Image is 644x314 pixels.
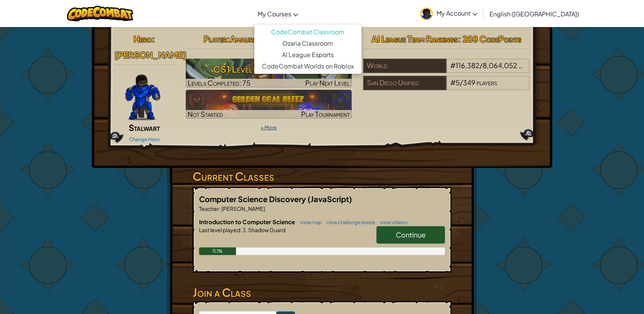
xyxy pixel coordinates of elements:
[437,9,477,17] span: My Account
[258,10,291,18] span: My Courses
[396,230,426,239] span: Continue
[254,3,302,24] a: My Courses
[227,33,230,44] span: :
[199,194,308,204] span: Computer Science Discovery
[483,61,517,70] span: 8,064,052
[363,59,446,73] div: World
[186,90,352,119] a: Not StartedPlay Tournament
[254,38,362,49] a: Ozaria Classroom
[480,61,483,70] span: /
[219,205,221,212] span: :
[204,33,227,44] span: Player
[489,10,579,18] span: English ([GEOGRAPHIC_DATA])
[199,247,236,255] div: 11.1%
[261,124,277,131] a: + More
[134,33,152,44] span: Hero
[363,66,529,75] a: World#116,382/8,064,052players
[301,110,350,118] span: Play Tournament
[188,78,250,87] span: Levels Completed: 75
[308,194,352,204] span: (JavaScript)
[460,78,463,87] span: /
[323,219,375,225] a: view challenge levels
[129,122,160,133] span: Stalwart
[199,205,219,212] span: Teacher
[247,226,285,233] span: Shadow Guard
[199,226,240,233] span: Last level played
[240,226,242,233] span: :
[518,61,539,70] span: players
[186,61,352,78] h3: CS1 Level 3: Shadow Guard
[152,33,155,44] span: :
[186,90,352,119] img: Golden Goal
[188,110,223,118] span: Not Started
[450,61,456,70] span: #
[420,8,433,20] img: avatar
[125,75,160,120] img: Gordon-selection-pose.png
[456,78,460,87] span: 5
[254,26,362,38] a: CodeCombat Classroom
[371,33,458,44] span: AI League Team Rankings
[376,219,408,225] a: view videos
[463,78,475,87] span: 349
[296,219,322,225] a: view map
[242,226,247,233] span: 3.
[129,136,160,142] a: Change Hero
[186,59,352,88] img: CS1 Level 3: Shadow Guard
[416,2,481,26] a: My Account
[115,49,187,60] span: [PERSON_NAME]
[254,49,362,61] a: AI League Esports
[456,61,480,70] span: 116,382
[230,33,334,44] span: Amauree [MEDICAL_DATA]
[67,6,134,21] img: CodeCombat logo
[254,61,362,72] a: CodeCombat Worlds on Roblox
[199,218,296,225] span: Introduction to Computer Science
[193,168,451,185] h3: Current Classes
[221,205,265,212] span: [PERSON_NAME]
[363,76,446,90] div: San Diego Unified
[458,33,521,44] span: : 288 CodePoints
[486,3,583,24] a: English ([GEOGRAPHIC_DATA])
[193,284,451,301] h3: Join a Class
[305,78,350,87] span: Play Next Level
[450,78,456,87] span: #
[186,59,352,88] a: Play Next Level
[477,78,497,87] span: players
[363,83,529,92] a: San Diego Unified#5/349players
